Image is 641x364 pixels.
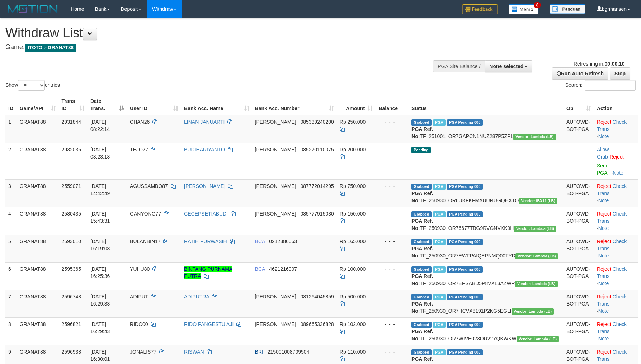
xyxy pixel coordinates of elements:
[564,207,594,235] td: AUTOWD-BOT-PGA
[184,211,228,217] a: CECEPSETIABUDI
[564,317,594,345] td: AUTOWD-BOT-PGA
[90,321,110,334] span: [DATE] 16:29:43
[564,262,594,290] td: AUTOWD-BOT-PGA
[598,133,609,139] a: Note
[17,317,59,345] td: GRANAT88
[62,266,81,272] span: 2595365
[411,349,432,355] span: Grabbed
[597,119,611,125] a: Reject
[509,4,539,14] img: Button%20Memo.svg
[62,294,81,299] span: 2596748
[340,321,366,327] span: Rp 102.000
[597,238,611,244] a: Reject
[378,265,406,273] div: - - -
[409,317,564,345] td: TF_250930_OR7WIVE023OU22YQKWKW
[130,147,148,152] span: TEJO77
[433,239,446,245] span: Marked by bgndany
[90,211,110,224] span: [DATE] 15:43:31
[17,290,59,317] td: GRANAT88
[597,211,627,224] a: Check Trans
[5,115,17,143] td: 1
[127,95,181,115] th: User ID: activate to sort column ascending
[130,349,156,355] span: JONALIS77
[564,235,594,262] td: AUTOWD-BOT-PGA
[62,183,81,189] span: 2559071
[184,321,234,327] a: RIDO PANGESTU AJI
[604,61,624,67] strong: 00:00:10
[62,211,81,217] span: 2580435
[18,80,45,91] select: Showentries
[255,321,296,327] span: [PERSON_NAME]
[597,183,611,189] a: Reject
[5,235,17,262] td: 5
[269,238,297,244] span: Copy 0212386063 to clipboard
[5,290,17,317] td: 7
[489,63,523,69] span: None selected
[340,211,366,217] span: Rp 150.000
[340,266,366,272] span: Rp 100.000
[515,281,558,287] span: Vendor URL: https://dashboard.q2checkout.com/secure
[255,211,296,217] span: [PERSON_NAME]
[5,80,60,91] label: Show entries
[90,238,110,251] span: [DATE] 16:19:08
[447,266,483,273] span: PGA Pending
[519,198,557,204] span: Vendor URL: https://dashboard.q2checkout.com/secure
[597,266,627,279] a: Check Trans
[598,280,609,286] a: Note
[17,143,59,179] td: GRANAT88
[597,119,627,132] a: Check Trans
[411,239,432,245] span: Grabbed
[447,349,483,355] span: PGA Pending
[300,211,334,217] span: Copy 085777915030 to clipboard
[300,183,334,189] span: Copy 087772014295 to clipboard
[447,294,483,300] span: PGA Pending
[447,184,483,190] span: PGA Pending
[409,207,564,235] td: TF_250930_OR76677TBG9RVGNVKK9H
[130,238,161,244] span: BULANBIN17
[88,95,127,115] th: Date Trans.: activate to sort column descending
[433,119,446,126] span: Marked by bgndedek
[514,226,556,232] span: Vendor URL: https://dashboard.q2checkout.com/secure
[378,348,406,355] div: - - -
[378,210,406,217] div: - - -
[512,308,554,315] span: Vendor URL: https://dashboard.q2checkout.com/secure
[409,95,564,115] th: Status
[255,294,296,299] span: [PERSON_NAME]
[411,246,433,259] b: PGA Ref. No:
[409,179,564,207] td: TF_250930_OR6UKFKFMAUURUGQHXTO
[565,80,636,91] label: Search:
[340,119,366,125] span: Rp 250.000
[513,134,556,140] span: Vendor URL: https://dashboard.q2checkout.com/secure
[411,266,432,273] span: Grabbed
[594,317,638,345] td: · ·
[62,349,81,355] span: 2596938
[184,119,225,125] a: LINAN JANUARTI
[433,211,446,217] span: Marked by bgndedek
[594,143,638,179] td: ·
[411,147,431,153] span: Pending
[340,349,366,355] span: Rp 110.000
[447,211,483,217] span: PGA Pending
[62,119,81,125] span: 2931844
[411,190,433,203] b: PGA Ref. No:
[597,321,611,327] a: Reject
[564,290,594,317] td: AUTOWD-BOT-PGA
[340,183,366,189] span: Rp 750.000
[184,147,225,152] a: BUDIHARIYANTO
[594,207,638,235] td: · ·
[62,321,81,327] span: 2596821
[17,115,59,143] td: GRANAT88
[411,301,433,314] b: PGA Ref. No:
[90,349,110,362] span: [DATE] 16:30:01
[17,95,59,115] th: Game/API: activate to sort column ascending
[17,207,59,235] td: GRANAT88
[300,147,334,152] span: Copy 085270110075 to clipboard
[90,183,110,196] span: [DATE] 14:42:49
[598,253,609,259] a: Note
[130,119,150,125] span: CHAN26
[411,184,432,190] span: Grabbed
[598,198,609,203] a: Note
[378,293,406,300] div: - - -
[597,238,627,251] a: Check Trans
[564,179,594,207] td: AUTOWD-BOT-PGA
